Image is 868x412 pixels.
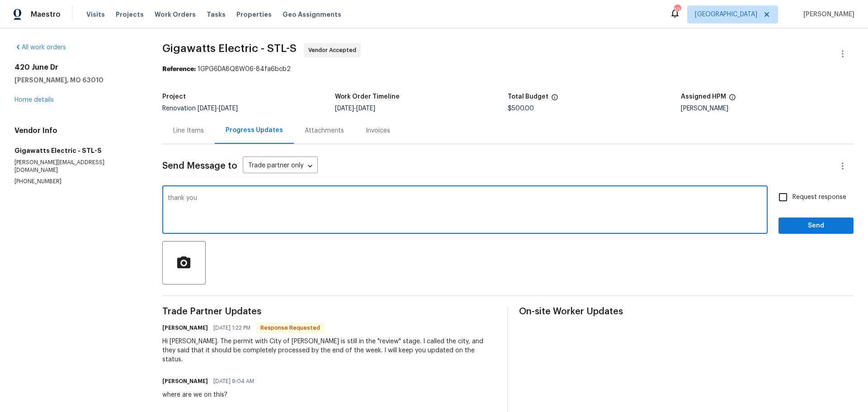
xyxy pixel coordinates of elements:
[14,44,66,51] a: All work orders
[519,307,854,316] span: On-site Worker Updates
[695,10,757,19] span: [GEOGRAPHIC_DATA]
[198,105,238,112] span: -
[162,323,208,332] h6: [PERSON_NAME]
[116,10,144,19] span: Projects
[786,220,846,232] span: Send
[155,10,196,19] span: Work Orders
[283,10,341,19] span: Geo Assignments
[335,94,400,100] h5: Work Order Timeline
[674,5,680,14] div: 10
[162,65,854,74] div: 1GPG6DA8Q8W06-84fa6bcb2
[162,337,497,364] div: Hi [PERSON_NAME]. The permit with City of [PERSON_NAME] is still in the "review" stage. I called ...
[243,159,318,174] div: Trade partner only
[681,105,854,112] div: [PERSON_NAME]
[305,126,344,135] div: Attachments
[356,105,375,112] span: [DATE]
[335,105,354,112] span: [DATE]
[14,178,141,185] p: [PHONE_NUMBER]
[14,126,141,135] h4: Vendor Info
[213,323,250,332] span: [DATE] 1:22 PM
[257,323,324,332] span: Response Requested
[162,390,259,399] div: where are we on this?
[729,94,736,105] span: The hpm assigned to this work order.
[236,10,272,19] span: Properties
[14,146,141,155] h5: Gigawatts Electric - STL-S
[508,94,548,100] h5: Total Budget
[162,94,186,100] h5: Project
[162,66,196,72] b: Reference:
[86,10,105,19] span: Visits
[162,43,297,54] span: Gigawatts Electric - STL-S
[31,10,61,19] span: Maestro
[793,193,846,202] span: Request response
[213,377,254,386] span: [DATE] 9:04 AM
[219,105,238,112] span: [DATE]
[681,94,726,100] h5: Assigned HPM
[551,94,558,105] span: The total cost of line items that have been proposed by Opendoor. This sum includes line items th...
[508,105,534,112] span: $500.00
[168,195,762,227] textarea: thank you
[14,63,141,72] h2: 420 June Dr
[162,105,238,112] span: Renovation
[173,126,204,135] div: Line Items
[198,105,217,112] span: [DATE]
[778,218,854,234] button: Send
[308,46,360,55] span: Vendor Accepted
[14,159,141,174] p: [PERSON_NAME][EMAIL_ADDRESS][DOMAIN_NAME]
[162,307,497,316] span: Trade Partner Updates
[162,377,208,386] h6: [PERSON_NAME]
[800,10,854,19] span: [PERSON_NAME]
[14,97,54,103] a: Home details
[14,76,141,85] h5: [PERSON_NAME], MO 63010
[335,105,375,112] span: -
[162,161,237,170] span: Send Message to
[226,126,283,135] div: Progress Updates
[207,11,226,18] span: Tasks
[366,126,390,135] div: Invoices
